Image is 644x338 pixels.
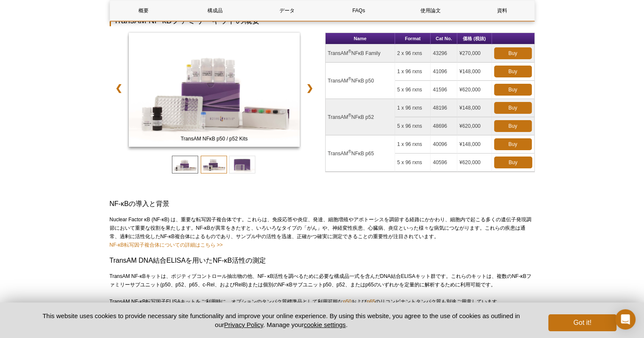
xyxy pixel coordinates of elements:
[395,135,431,154] td: 1 x 96 rxns
[457,154,492,172] td: ¥620,000
[395,33,431,44] th: Format
[395,63,431,81] td: 1 x 96 rxns
[110,256,535,266] h3: TransAM DNA結合ELISAを用いたNF-κB活性の測定
[326,33,395,44] th: Name
[494,66,532,77] a: Buy
[431,33,457,44] th: Cat No.
[326,44,395,63] td: TransAM NFκB Family
[457,63,492,81] td: ¥148,000
[367,297,375,306] a: p65
[494,138,532,150] a: Buy
[494,84,532,96] a: Buy
[348,77,351,81] sup: ®
[326,135,395,172] td: TransAM NFκB p65
[457,44,492,63] td: ¥270,000
[348,149,351,154] sup: ®
[348,113,351,118] sup: ®
[397,0,464,21] a: 使用論文
[110,241,223,249] a: NF-κB転写因子複合体についての詳細はこちら >>
[395,99,431,117] td: 1 x 96 rxns
[110,215,535,241] div: Nuclear Factor κB (NF-κB) は、重要な転写因子複合体です。これらは、免疫応答や炎症、発達、細胞増殖やアポトーシスを調節する経路にかかわり、細胞内で起こる多くの遺伝子発現調...
[224,321,263,328] a: Privacy Policy
[110,272,535,289] div: TransAM NF-κBキットは、ポジティブコントロール抽出物の他、NF- κB活性を調べるために必要な構成品一式を含んだDNA結合ELISAキット群です。これらのキットは、複数のNF-κBフ...
[615,309,636,330] div: Open Intercom Messenger
[301,78,319,98] a: ❯
[395,44,431,63] td: 2 x 96 rxns
[110,199,535,209] h3: NF-κBの導入と背景
[326,63,395,99] td: TransAM NFκB p50
[431,154,457,172] td: 40596
[457,33,492,44] th: 価格 (税抜)
[431,44,457,63] td: 43296
[494,102,532,114] a: Buy
[457,81,492,99] td: ¥620,000
[431,135,457,154] td: 40096
[548,314,616,331] button: Got it!
[325,0,392,21] a: FAQs
[129,33,300,149] a: TransAM NFκB p50 / p52 Kits
[348,49,351,54] sup: ®
[130,135,298,143] span: TransAM NFκB p50 / p52 Kits
[304,321,345,328] button: cookie settings
[431,99,457,117] td: 48196
[395,117,431,135] td: 5 x 96 rxns
[129,33,300,147] img: TransAM NFκB p50 / p52 Kits
[457,99,492,117] td: ¥148,000
[326,99,395,135] td: TransAM NFκB p52
[343,297,351,306] a: p50
[457,117,492,135] td: ¥620,000
[494,47,532,59] a: Buy
[494,157,532,168] a: Buy
[110,78,128,98] a: ❮
[182,0,249,21] a: 構成品
[494,120,532,132] a: Buy
[431,63,457,81] td: 41096
[431,81,457,99] td: 41596
[395,81,431,99] td: 5 x 96 rxns
[431,117,457,135] td: 48696
[468,0,536,21] a: 資料
[457,135,492,154] td: ¥148,000
[28,311,535,329] p: This website uses cookies to provide necessary site functionality and improve your online experie...
[110,297,535,306] div: TransAM NF-κB転写因子ELISAキットをご利用時に、オプションのタンパク質標準品として利用可能な および のリコンビナントタンパク質も別途ご用意しています。
[110,0,177,21] a: 概要
[253,0,321,21] a: データ
[395,154,431,172] td: 5 x 96 rxns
